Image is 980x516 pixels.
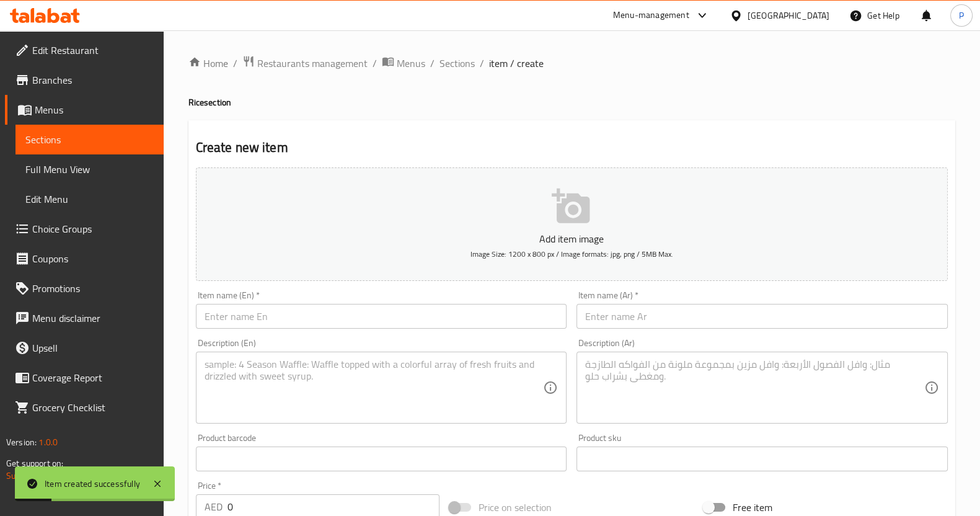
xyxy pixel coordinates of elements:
[32,251,154,266] span: Coupons
[242,55,368,71] a: Restaurants management
[5,274,164,303] a: Promotions
[196,304,567,329] input: Enter name En
[205,499,223,514] p: AED
[5,35,164,65] a: Edit Restaurant
[25,192,154,207] span: Edit Menu
[480,56,484,71] li: /
[5,244,164,274] a: Coupons
[32,340,154,355] span: Upsell
[32,43,154,58] span: Edit Restaurant
[188,56,228,71] a: Home
[5,333,164,363] a: Upsell
[576,304,948,329] input: Enter name Ar
[215,231,929,246] p: Add item image
[257,56,368,71] span: Restaurants management
[748,9,829,22] div: [GEOGRAPHIC_DATA]
[15,125,164,154] a: Sections
[25,162,154,177] span: Full Menu View
[188,55,955,71] nav: breadcrumb
[38,434,58,450] span: 1.0.0
[6,455,63,471] span: Get support on:
[196,138,948,157] h2: Create new item
[196,447,567,471] input: Please enter product barcode
[5,214,164,244] a: Choice Groups
[5,363,164,393] a: Coverage Report
[959,9,964,22] span: P
[613,8,689,23] div: Menu-management
[6,468,85,484] a: Support.OpsPlatform
[196,167,948,281] button: Add item imageImage Size: 1200 x 800 px / Image formats: jpg, png / 5MB Max.
[25,132,154,147] span: Sections
[5,393,164,422] a: Grocery Checklist
[5,95,164,125] a: Menus
[479,500,552,515] span: Price on selection
[15,184,164,214] a: Edit Menu
[489,56,544,71] span: item / create
[373,56,377,71] li: /
[397,56,425,71] span: Menus
[733,500,772,515] span: Free item
[35,102,154,117] span: Menus
[32,73,154,87] span: Branches
[5,65,164,95] a: Branches
[430,56,435,71] li: /
[382,55,425,71] a: Menus
[576,447,948,471] input: Please enter product sku
[32,370,154,385] span: Coverage Report
[32,311,154,326] span: Menu disclaimer
[470,247,673,261] span: Image Size: 1200 x 800 px / Image formats: jpg, png / 5MB Max.
[32,400,154,415] span: Grocery Checklist
[188,96,955,109] h4: Rice section
[32,221,154,236] span: Choice Groups
[15,154,164,184] a: Full Menu View
[439,56,475,71] a: Sections
[6,434,37,450] span: Version:
[5,303,164,333] a: Menu disclaimer
[45,477,140,491] div: Item created successfully
[32,281,154,296] span: Promotions
[233,56,237,71] li: /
